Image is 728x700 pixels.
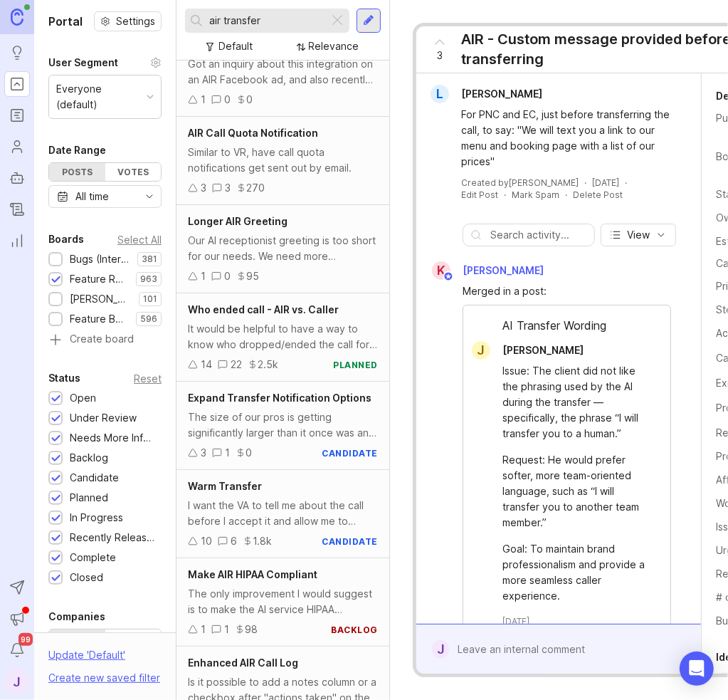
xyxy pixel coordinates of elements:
time: [DATE] [502,615,529,627]
div: Delete Post [573,189,623,201]
a: K[PERSON_NAME] [423,261,555,280]
div: 3 [201,180,206,196]
div: The only improvement I would suggest is to make the AI service HIPAA compliant. [188,586,378,617]
a: Make AIR HIPAA CompliantThe only improvement I would suggest is to make the AI service HIPAA comp... [176,558,389,647]
div: Bugs (Internal) [70,251,130,267]
div: 22 [231,357,242,372]
p: 596 [140,313,157,325]
a: L[PERSON_NAME] [422,85,554,103]
a: Changelog [4,197,30,222]
div: 1 [201,92,206,108]
div: Reset [134,375,162,382]
div: Edit Post [461,189,498,201]
div: 1 [201,622,206,637]
div: Similar to VR, have call quota notifications get sent out by email. [188,145,378,176]
div: · [625,177,627,189]
div: Complete [70,550,116,565]
button: Settings [94,11,162,31]
div: 0 [224,92,231,108]
button: Mark Spam [512,189,559,201]
div: Planned [70,490,108,506]
div: [PERSON_NAME] (Public) [70,291,132,307]
div: planned [334,359,379,371]
div: 2.5k [258,357,278,372]
a: Ideas [4,40,30,66]
div: · [504,189,506,201]
div: Issue: The client did not like the phrasing used by the AI during the transfer — specifically, th... [502,363,648,442]
div: Companies [48,608,105,625]
div: J [432,640,449,659]
a: Warm TransferI want the VA to tell me about the call before I accept it and allow me to reject it... [176,470,389,558]
div: Under Review [70,410,137,426]
div: candidate [322,536,379,548]
div: Needs More Info/verif/repro [70,430,154,446]
div: 10 [201,533,212,549]
a: J[PERSON_NAME] [463,341,595,360]
div: K [432,261,450,280]
div: 3 [225,180,231,196]
div: All time [75,189,109,204]
div: AI Transfer Wording [463,317,670,341]
p: 101 [143,293,157,305]
a: Users [4,134,30,160]
div: 1 [225,445,230,461]
div: 1 [201,268,206,284]
a: Expand Transfer Notification OptionsThe size of our pros is getting significantly larger than it ... [176,382,389,470]
div: I want the VA to tell me about the call before I accept it and allow me to reject it. [188,498,378,529]
span: [PERSON_NAME] [502,344,584,356]
div: Merged in a post: [463,283,671,299]
div: Default [219,38,253,54]
span: Enhanced AIR Call Log [188,657,298,669]
div: Everyone (default) [56,81,141,113]
div: · [584,177,586,189]
div: Open [70,390,96,406]
input: Search... [209,13,323,28]
div: Created by [PERSON_NAME] [461,177,579,189]
div: 6 [231,533,237,549]
p: 963 [140,273,157,285]
div: For PNC and EC, just before transferring the call, to say: "We will text you a link to our menu a... [461,107,672,169]
span: 99 [19,633,33,646]
label: By account owner [105,630,162,669]
a: AIR Integration Request: FieldRoutesGot an inquiry about this integration on an AIR Facebook ad, ... [176,28,389,117]
button: Announcements [4,606,30,632]
svg: toggle icon [138,191,161,202]
a: Portal [4,71,30,97]
img: member badge [443,271,454,282]
button: J [4,669,30,694]
div: Feature Requests (Internal) [70,271,129,287]
a: Who ended call - AIR vs. CallerIt would be helpful to have a way to know who dropped/ended the ca... [176,293,389,382]
span: Make AIR HIPAA Compliant [188,568,317,580]
span: AIR Call Quota Notification [188,127,318,139]
div: It would be helpful to have a way to know who dropped/ended the call for AIR. [URL][PERSON_NAME] [188,321,378,352]
div: Feature Board Sandbox [DATE] [70,311,129,327]
div: Select All [117,236,162,244]
div: Create new saved filter [48,670,160,686]
div: 0 [246,445,252,461]
input: Search activity... [490,227,587,243]
a: [DATE] [592,177,619,189]
div: The size of our pros is getting significantly larger than it once was and many of our top clients... [188,409,378,441]
div: candidate [322,447,379,459]
span: 3 [437,48,443,63]
span: Longer AIR Greeting [188,215,287,227]
div: · [565,189,567,201]
div: L [431,85,449,103]
a: Create board [48,334,162,347]
div: 1 [224,622,229,637]
div: Goal: To maintain brand professionalism and provide a more seamless caller experience. [502,541,648,604]
div: Update ' Default ' [48,647,125,670]
div: J [472,341,490,360]
div: Candidate [70,470,119,486]
button: Send to Autopilot [4,575,30,600]
span: [PERSON_NAME] [463,264,544,276]
div: Open Intercom Messenger [680,652,714,686]
div: Got an inquiry about this integration on an AIR Facebook ad, and also recently discovered that on... [188,56,378,88]
div: 3 [201,445,206,461]
div: 1.8k [253,533,272,549]
button: Notifications [4,637,30,663]
button: View [601,224,676,246]
a: Longer AIR GreetingOur AI receptionist greeting is too short for our needs. We need more characte... [176,205,389,293]
a: AIR Call Quota NotificationSimilar to VR, have call quota notifications get sent out by email.33270 [176,117,389,205]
